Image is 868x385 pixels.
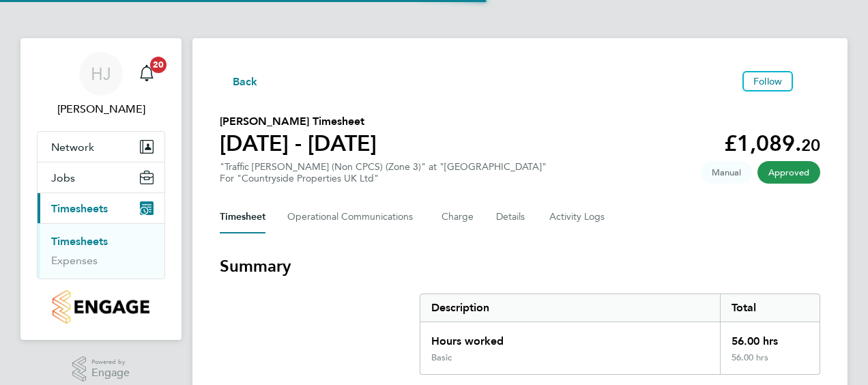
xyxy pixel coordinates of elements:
[724,130,820,156] app-decimal: £1,089.
[720,322,820,352] div: 56.00 hrs
[757,161,820,184] span: This timesheet has been approved.
[37,101,165,117] span: Howard James
[91,367,130,379] span: Engage
[38,223,164,279] div: Timesheets
[133,52,160,96] a: 20
[38,162,164,192] button: Jobs
[220,113,377,130] h2: [PERSON_NAME] Timesheet
[150,57,167,73] span: 20
[720,294,820,322] div: Total
[442,201,474,233] button: Charge
[91,356,130,368] span: Powered by
[220,173,547,184] div: For "Countryside Properties UK Ltd"
[720,352,820,374] div: 56.00 hrs
[742,71,793,91] button: Follow
[549,201,607,233] button: Activity Logs
[220,130,377,157] h1: [DATE] - [DATE]
[220,255,820,277] h3: Summary
[701,161,752,184] span: This timesheet was manually created.
[51,141,94,154] span: Network
[220,72,258,89] button: Back
[233,74,258,90] span: Back
[753,75,782,87] span: Follow
[420,294,720,322] div: Description
[51,202,108,215] span: Timesheets
[37,290,165,324] a: Go to home page
[287,201,420,233] button: Operational Communications
[37,52,165,117] a: HJ[PERSON_NAME]
[420,294,820,375] div: Summary
[53,290,149,324] img: countryside-properties-logo-retina.png
[220,161,547,184] div: "Traffic [PERSON_NAME] (Non CPCS) (Zone 3)" at "[GEOGRAPHIC_DATA]"
[220,201,265,233] button: Timesheet
[431,352,452,363] div: Basic
[496,201,527,233] button: Details
[72,356,130,382] a: Powered byEngage
[38,193,164,223] button: Timesheets
[420,322,720,352] div: Hours worked
[801,135,820,155] span: 20
[38,132,164,162] button: Network
[798,78,820,85] button: Timesheets Menu
[51,235,108,248] a: Timesheets
[91,65,111,83] span: HJ
[51,171,75,184] span: Jobs
[51,254,98,267] a: Expenses
[20,38,182,340] nav: Main navigation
